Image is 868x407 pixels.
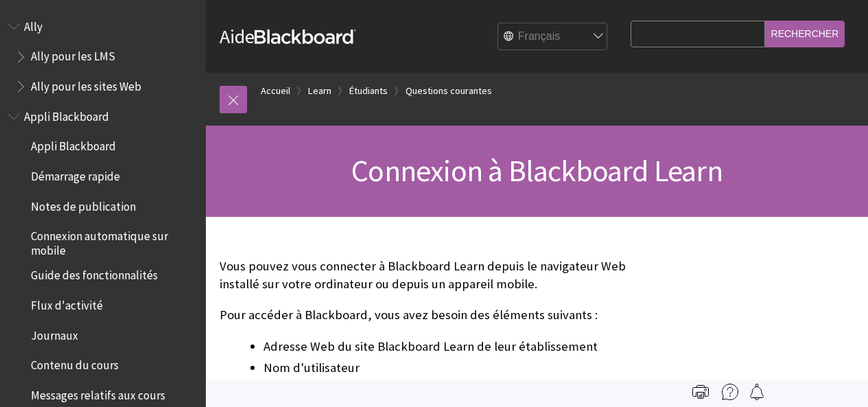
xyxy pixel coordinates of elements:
[498,23,608,51] select: Site Language Selector
[749,384,765,400] img: Follow this page
[31,294,103,312] span: Flux d'activité
[220,306,651,324] p: Pour accéder à Blackboard, vous avez besoin des éléments suivants :
[263,337,651,356] li: Adresse Web du site Blackboard Learn de leur établissement
[765,21,845,47] input: Rechercher
[31,195,136,213] span: Notes de publication
[308,82,331,100] a: Learn
[31,324,78,342] span: Journaux
[31,135,116,154] span: Appli Blackboard
[8,15,198,98] nav: Book outline for Anthology Ally Help
[351,152,723,189] span: Connexion à Blackboard Learn
[31,225,196,257] span: Connexion automatique sur mobile
[31,75,141,93] span: Ally pour les sites Web
[722,384,738,400] img: More help
[255,30,356,44] strong: Blackboard
[220,24,356,49] a: AideBlackboard
[263,358,651,377] li: Nom d'utilisateur
[24,105,109,124] span: Appli Blackboard
[31,384,165,402] span: Messages relatifs aux cours
[349,82,388,100] a: Étudiants
[31,264,158,283] span: Guide des fonctionnalités
[24,15,43,34] span: Ally
[692,384,709,400] img: Print
[31,45,115,64] span: Ally pour les LMS
[31,165,120,183] span: Démarrage rapide
[220,257,651,293] p: Vous pouvez vous connecter à Blackboard Learn depuis le navigateur Web installé sur votre ordinat...
[261,82,290,100] a: Accueil
[406,82,492,100] a: Questions courantes
[31,354,119,373] span: Contenu du cours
